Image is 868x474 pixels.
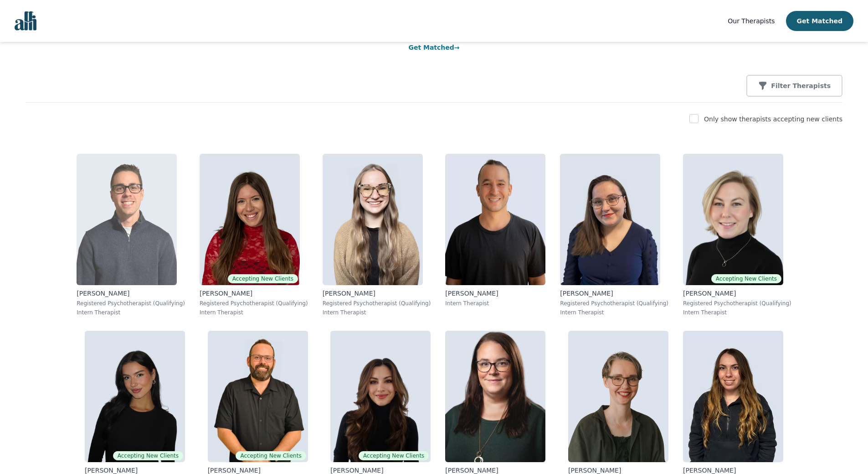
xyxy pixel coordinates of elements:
[200,289,308,298] p: [PERSON_NAME]
[560,154,660,285] img: Vanessa_McCulloch
[200,300,308,307] p: Registered Psychotherapist (Qualifying)
[200,154,300,285] img: Alisha_Levine
[113,451,183,460] span: Accepting New Clients
[711,274,781,283] span: Accepting New Clients
[330,331,431,462] img: Saba_Salemi
[560,309,668,316] p: Intern Therapist
[15,11,36,31] img: alli logo
[553,146,676,323] a: Vanessa_McCulloch[PERSON_NAME]Registered Psychotherapist (Qualifying)Intern Therapist
[200,309,308,316] p: Intern Therapist
[323,289,431,298] p: [PERSON_NAME]
[683,331,783,462] img: Mariangela_Servello
[77,289,185,298] p: [PERSON_NAME]
[77,300,185,307] p: Registered Psychotherapist (Qualifying)
[85,331,185,462] img: Alyssa_Tweedie
[704,115,842,123] label: Only show therapists accepting new clients
[438,146,553,323] a: Kavon_Banejad[PERSON_NAME]Intern Therapist
[771,81,831,90] p: Filter Therapists
[728,17,775,25] span: Our Therapists
[323,309,431,316] p: Intern Therapist
[69,146,192,323] a: Ethan_Braun[PERSON_NAME]Registered Psychotherapist (Qualifying)Intern Therapist
[683,300,791,307] p: Registered Psychotherapist (Qualifying)
[228,274,298,283] span: Accepting New Clients
[359,451,429,460] span: Accepting New Clients
[236,451,306,460] span: Accepting New Clients
[746,75,842,97] button: Filter Therapists
[568,331,668,462] img: Claire_Cummings
[560,289,668,298] p: [PERSON_NAME]
[683,154,783,285] img: Jocelyn_Crawford
[192,146,315,323] a: Alisha_LevineAccepting New Clients[PERSON_NAME]Registered Psychotherapist (Qualifying)Intern Ther...
[676,146,799,323] a: Jocelyn_CrawfordAccepting New Clients[PERSON_NAME]Registered Psychotherapist (Qualifying)Intern T...
[445,154,545,285] img: Kavon_Banejad
[445,289,545,298] p: [PERSON_NAME]
[445,300,545,307] p: Intern Therapist
[454,44,460,51] span: →
[408,44,459,51] a: Get Matched
[560,300,668,307] p: Registered Psychotherapist (Qualifying)
[728,16,775,26] a: Our Therapists
[683,309,791,316] p: Intern Therapist
[77,309,185,316] p: Intern Therapist
[683,289,791,298] p: [PERSON_NAME]
[208,331,308,462] img: Josh_Cadieux
[323,154,423,285] img: Faith_Woodley
[786,11,853,31] button: Get Matched
[323,300,431,307] p: Registered Psychotherapist (Qualifying)
[445,331,545,462] img: Andrea_Nordby
[315,146,438,323] a: Faith_Woodley[PERSON_NAME]Registered Psychotherapist (Qualifying)Intern Therapist
[77,154,177,285] img: Ethan_Braun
